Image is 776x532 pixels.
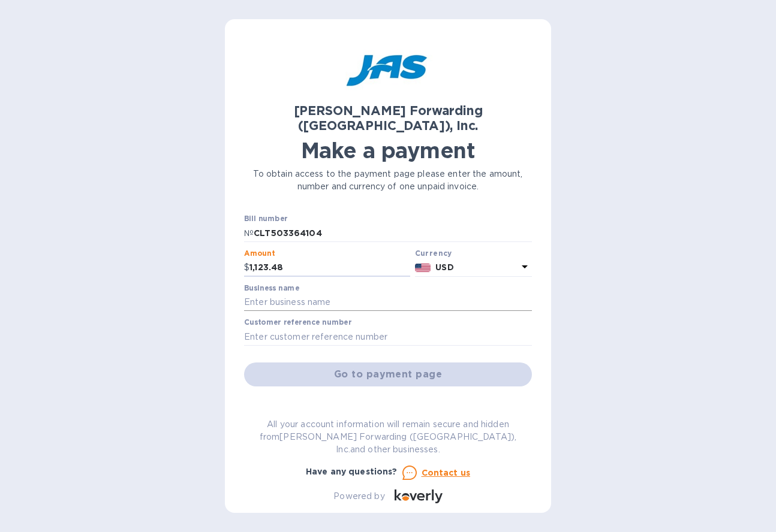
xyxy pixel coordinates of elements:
[294,103,483,133] b: [PERSON_NAME] Forwarding ([GEOGRAPHIC_DATA]), Inc.
[415,264,431,272] img: USD
[244,328,532,346] input: Enter customer reference number
[244,418,532,456] p: All your account information will remain secure and hidden from [PERSON_NAME] Forwarding ([GEOGRA...
[244,138,532,163] h1: Make a payment
[333,490,384,503] p: Powered by
[244,227,254,240] p: №
[249,259,410,277] input: 0.00
[422,468,471,477] u: Contact us
[244,319,351,327] label: Customer reference number
[244,168,532,193] p: To obtain access to the payment page please enter the amount, number and currency of one unpaid i...
[415,249,452,258] b: Currency
[254,224,532,242] input: Enter bill number
[244,216,287,223] label: Bill number
[306,467,398,476] b: Have any questions?
[244,261,249,274] p: $
[244,294,532,312] input: Enter business name
[244,250,275,257] label: Amount
[435,262,453,272] b: USD
[244,285,299,292] label: Business name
